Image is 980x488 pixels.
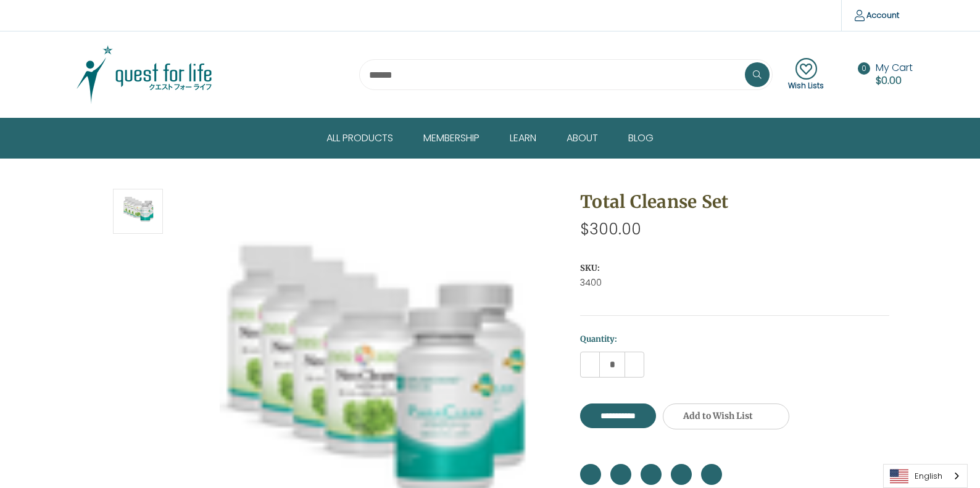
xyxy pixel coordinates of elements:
[500,118,557,158] a: Learn
[876,60,913,75] span: My Cart
[414,118,500,158] a: Membership
[788,58,824,91] a: Wish Lists
[580,276,889,289] dd: 3400
[317,118,414,158] a: All Products
[580,262,886,275] dt: SKU:
[883,464,968,488] aside: Language selected: English
[884,465,967,487] a: English
[580,189,889,215] h1: Total Cleanse Set
[557,118,619,158] a: About
[580,333,889,345] label: Quantity:
[67,44,222,105] img: Quest Group
[876,73,902,88] span: $0.00
[876,60,913,88] a: Cart with 0 items
[683,410,753,421] span: Add to Wish List
[858,62,870,75] span: 0
[883,464,968,488] div: Language
[619,118,663,158] a: Blog
[641,464,662,485] a: Print
[663,403,789,429] a: Add to Wish List
[123,191,154,232] img: Total Cleanse Set
[580,218,641,240] span: $300.00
